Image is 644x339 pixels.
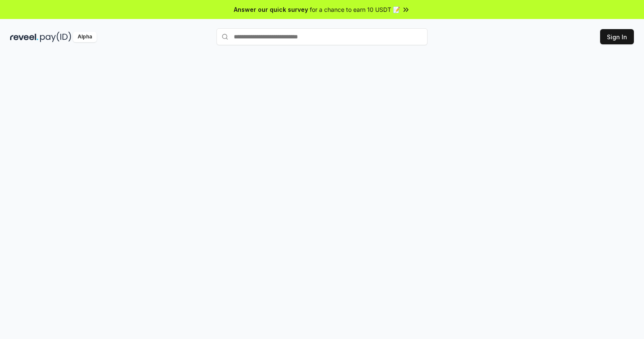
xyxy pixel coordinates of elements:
img: pay_id [40,32,71,42]
span: Answer our quick survey [234,5,308,14]
span: for a chance to earn 10 USDT 📝 [310,5,400,14]
div: Alpha [73,32,97,42]
img: reveel_dark [10,32,38,42]
button: Sign In [600,29,634,44]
